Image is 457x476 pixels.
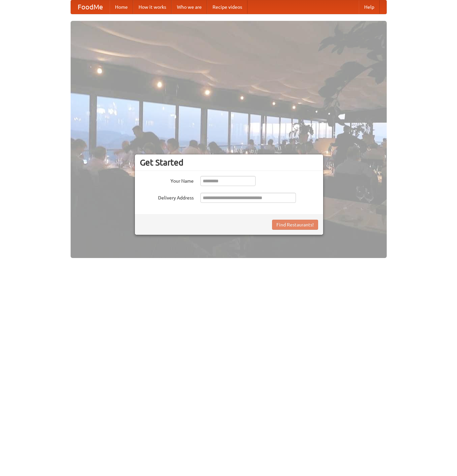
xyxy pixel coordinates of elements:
[272,220,318,230] button: Find Restaurants!
[140,193,194,201] label: Delivery Address
[71,0,110,14] a: FoodMe
[110,0,133,14] a: Home
[140,176,194,184] label: Your Name
[207,0,247,14] a: Recipe videos
[140,157,318,168] h3: Get Started
[172,0,207,14] a: Who we are
[359,0,380,14] a: Help
[133,0,172,14] a: How it works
